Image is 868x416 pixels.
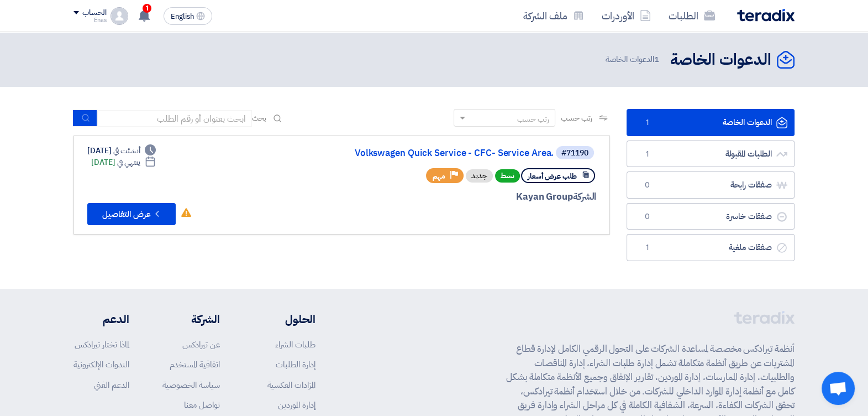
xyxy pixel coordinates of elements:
[627,203,795,230] a: صفقات خاسرة0
[593,3,660,29] a: الأوردرات
[640,180,654,191] span: 0
[162,311,220,327] li: الشركة
[737,9,795,22] img: Teradix logo
[528,171,577,181] span: طلب عرض أسعار
[517,113,549,125] div: رتب حسب
[111,7,128,25] img: profile_test.png
[654,53,659,65] span: 1
[143,4,151,13] span: 1
[495,169,520,183] span: نشط
[466,169,493,183] div: جديد
[117,157,140,168] span: ينتهي في
[627,171,795,199] a: صفقات رابحة0
[822,372,855,405] a: Open chat
[164,7,212,25] button: English
[73,358,129,371] a: الندوات الإلكترونية
[162,379,220,391] a: سياسة الخصوصية
[253,311,315,327] li: الحلول
[87,145,156,157] div: [DATE]
[267,379,315,391] a: المزادات العكسية
[170,358,220,371] a: اتفاقية المستخدم
[627,234,795,261] a: صفقات ملغية1
[73,311,129,327] li: الدعم
[184,399,220,411] a: تواصل معنا
[660,3,724,29] a: الطلبات
[113,145,140,157] span: أنشئت في
[97,110,252,127] input: ابحث بعنوان أو رقم الطلب
[670,49,771,71] h2: الدعوات الخاصة
[640,149,654,160] span: 1
[82,8,106,18] div: الحساب
[278,399,315,411] a: إدارة الموردين
[182,339,220,351] a: عن تيرادكس
[73,17,106,23] div: Enas
[333,148,554,158] a: Volkswagen Quick Service - CFC- Service Area.
[433,171,445,181] span: مهم
[275,339,315,351] a: طلبات الشراء
[94,379,129,391] a: الدعم الفني
[91,157,156,168] div: [DATE]
[330,190,596,204] div: Kayan Group
[252,112,266,124] span: بحث
[561,149,588,157] div: #71190
[561,112,592,124] span: رتب حسب
[627,109,795,136] a: الدعوات الخاصة1
[276,358,315,371] a: إدارة الطلبات
[87,203,176,225] button: عرض التفاصيل
[640,117,654,128] span: 1
[75,339,129,351] a: لماذا تختار تيرادكس
[640,242,654,253] span: 1
[573,190,597,204] span: الشركة
[627,141,795,168] a: الطلبات المقبولة1
[640,211,654,222] span: 0
[605,53,661,66] span: الدعوات الخاصة
[514,3,593,29] a: ملف الشركة
[171,13,194,20] span: English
